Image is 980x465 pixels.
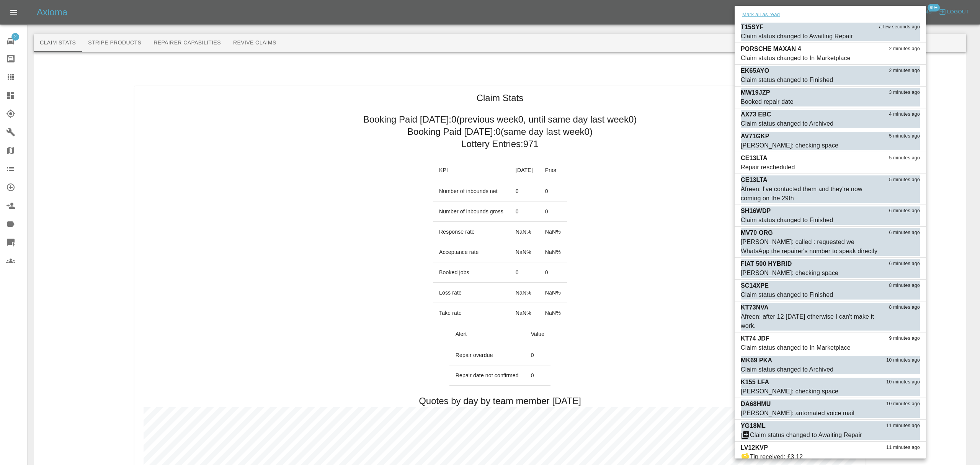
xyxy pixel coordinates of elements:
[741,206,771,216] p: SH16WDP
[741,119,833,128] div: Claim status changed to Archived
[741,303,769,312] p: KT73NVA
[741,378,769,387] p: K155 LFA
[750,452,803,462] div: Tip received: £3.12
[741,97,794,106] div: Booked repair date
[741,334,769,343] p: KT74 JDF
[886,422,920,430] span: 11 minutes ago
[886,378,920,386] span: 10 minutes ago
[889,282,920,290] span: 8 minutes ago
[889,111,920,118] span: 4 minutes ago
[741,237,882,256] div: [PERSON_NAME]: called : requested we WhatsApp the repairer's number to speak directly
[879,23,920,31] span: a few seconds ago
[741,290,833,300] div: Claim status changed to Finished
[889,67,920,75] span: 2 minutes ago
[741,10,781,19] button: Mark all as read
[886,357,920,364] span: 10 minutes ago
[741,387,838,396] div: [PERSON_NAME]: checking space
[741,228,773,237] p: MV70 ORG
[889,335,920,342] span: 9 minutes ago
[741,365,833,374] div: Claim status changed to Archived
[741,32,853,41] div: Claim status changed to Awaiting Repair
[741,281,769,290] p: SC14XPE
[889,304,920,311] span: 8 minutes ago
[741,356,772,365] p: MK69 PKA
[741,154,768,163] p: CE13LTA
[741,216,833,225] div: Claim status changed to Finished
[741,88,770,97] p: MW19JZP
[741,400,771,409] p: DA68HMU
[741,54,851,63] div: Claim status changed to In Marketplace
[741,185,882,203] div: Afreen: I've contacted them and they're now coming on the 29th
[886,444,920,452] span: 11 minutes ago
[889,89,920,97] span: 3 minutes ago
[889,176,920,184] span: 5 minutes ago
[889,207,920,215] span: 6 minutes ago
[741,23,764,32] p: T15SYF
[886,400,920,408] span: 10 minutes ago
[741,163,795,172] div: Repair rescheduled
[741,66,769,75] p: EK65AYO
[889,260,920,268] span: 6 minutes ago
[889,154,920,162] span: 5 minutes ago
[741,443,768,452] p: LV12KVP
[741,269,838,278] div: [PERSON_NAME]: checking space
[741,44,801,54] p: PORSCHE MAXAN 4
[741,141,838,150] div: [PERSON_NAME]: checking space
[889,133,920,140] span: 5 minutes ago
[741,421,766,431] p: YG18ML
[741,312,882,331] div: Afreen: after 12 [DATE] otherwise I can't make it work.
[889,45,920,53] span: 2 minutes ago
[889,229,920,237] span: 6 minutes ago
[741,343,851,352] div: Claim status changed to In Marketplace
[741,75,833,85] div: Claim status changed to Finished
[741,110,771,119] p: AX73 EBC
[741,132,769,141] p: AV71GKP
[750,431,862,440] div: Claim status changed to Awaiting Repair
[741,409,854,418] div: [PERSON_NAME]: automated voice mail
[741,175,768,185] p: CE13LTA
[741,259,792,269] p: FIAT 500 HYBRID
